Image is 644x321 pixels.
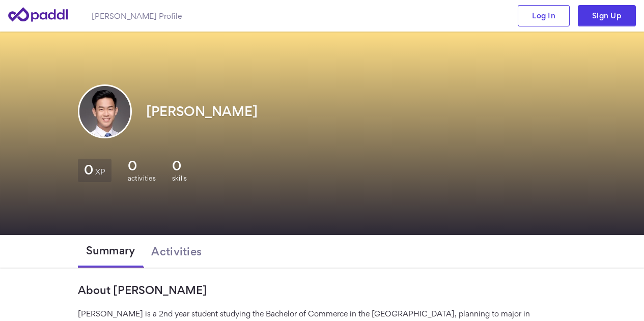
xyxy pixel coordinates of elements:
[84,165,93,174] span: 0
[78,284,567,296] h3: About [PERSON_NAME]
[172,159,181,173] span: 0
[146,104,258,119] h1: [PERSON_NAME]
[518,5,570,26] a: Log In
[92,11,182,21] h1: [PERSON_NAME] Profile
[151,245,202,257] span: Activities
[95,169,105,174] small: XP
[78,235,567,268] div: tabs
[79,86,130,137] img: Aswin Chow
[172,174,187,182] span: skills
[86,244,135,256] span: Summary
[128,174,156,182] span: activities
[578,5,636,26] a: Sign Up
[128,159,137,173] span: 0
